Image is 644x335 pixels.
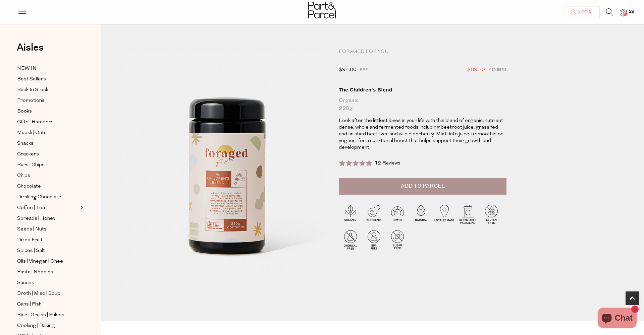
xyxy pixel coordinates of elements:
[17,225,78,233] a: Seeds | Nuts
[339,118,506,151] p: Look after the littlest loves in your life with this blend of organic, nutrient dense, whole and ...
[17,279,34,287] span: Sauces
[17,300,78,309] a: Cans | Fish
[17,161,45,169] span: Bars | Chips
[17,247,78,255] a: Spices | Salt
[17,193,78,201] a: Drinking Chocolate
[17,322,78,330] a: Cooking | Baking
[17,225,47,233] span: Seeds | Nuts
[467,66,485,74] span: $89.30
[17,268,53,276] span: Pasta | Noodles
[17,268,78,276] a: Pasta | Noodles
[17,311,78,319] a: Rice | Grains | Pulses
[386,228,409,251] img: P_P-ICONS-Live_Bec_V11_Sugar_Free.svg
[339,228,362,251] img: P_P-ICONS-Live_Bec_V11_Chemical_Free.svg
[17,75,46,83] span: Best Sellers
[17,118,54,126] span: Gifts | Hampers
[339,96,506,113] div: Organic 220g
[17,150,78,158] a: Crackers
[577,9,592,15] span: Login
[620,9,627,16] a: 29
[17,129,78,137] a: Muesli | Oats
[563,6,599,18] a: Login
[401,182,445,190] span: Add to Parcel
[17,193,61,201] span: Drinking Chocolate
[17,86,48,94] span: Back In Stock
[17,97,45,105] span: Promotions
[339,202,362,226] img: P_P-ICONS-Live_Bec_V11_Organic.svg
[627,9,636,15] span: 29
[17,150,39,158] span: Crackers
[17,75,78,83] a: Best Sellers
[17,311,64,319] span: Rice | Grains | Pulses
[17,289,78,298] a: Broth | Miso | Soup
[17,214,78,223] a: Spreads | Honey
[17,215,55,223] span: Spreads | Honey
[17,300,42,309] span: Cans | Fish
[17,108,32,116] span: Books
[17,96,78,105] a: Promotions
[596,308,639,330] inbox-online-store-chat: Shopify online store chat
[17,204,78,212] a: Coffee | Tea
[17,43,44,59] a: Aisles
[17,129,47,137] span: Muesli | Oats
[308,2,336,18] img: Part&Parcel
[339,178,506,195] button: Add to Parcel
[17,236,43,244] span: Dried Fruit
[17,279,78,287] a: Sauces
[17,64,78,73] a: NEW IN
[339,66,357,74] span: $94.00
[17,139,78,148] a: Snacks
[339,86,506,93] div: The Children's Blend
[362,202,386,226] img: P_P-ICONS-Live_Bec_V11_Ketogenic.svg
[17,140,34,148] span: Snacks
[409,202,433,226] img: P_P-ICONS-Live_Bec_V11_Natural.svg
[488,66,506,74] span: Members
[456,202,480,226] img: P_P-ICONS-Live_Bec_V11_Recyclable_Packaging.svg
[433,202,456,226] img: P_P-ICONS-Live_Bec_V11_Locally_Made_2.svg
[17,290,60,298] span: Broth | Miso | Soup
[17,161,78,169] a: Bars | Chips
[362,228,386,251] img: P_P-ICONS-Live_Bec_V11_BPA_Free.svg
[17,118,78,126] a: Gifts | Hampers
[17,65,37,73] span: NEW IN
[17,107,78,116] a: Books
[339,49,506,55] div: Foraged For You
[375,161,400,166] span: 12 Reviews
[17,182,78,191] a: Chocolate
[17,322,55,330] span: Cooking | Baking
[17,183,41,191] span: Chocolate
[360,66,368,74] span: RRP
[121,51,329,296] img: The Children's Blend
[17,204,45,212] span: Coffee | Tea
[480,202,503,226] img: P_P-ICONS-Live_Bec_V11_Gluten_Free.svg
[17,40,44,55] span: Aisles
[17,86,78,94] a: Back In Stock
[17,257,78,266] a: Oils | Vinegar | Ghee
[17,172,78,180] a: Chips
[17,236,78,244] a: Dried Fruit
[386,202,409,226] img: P_P-ICONS-Live_Bec_V11_Low_Gi.svg
[78,204,83,212] button: Expand/Collapse Coffee | Tea
[17,172,30,180] span: Chips
[17,258,63,266] span: Oils | Vinegar | Ghee
[17,247,45,255] span: Spices | Salt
